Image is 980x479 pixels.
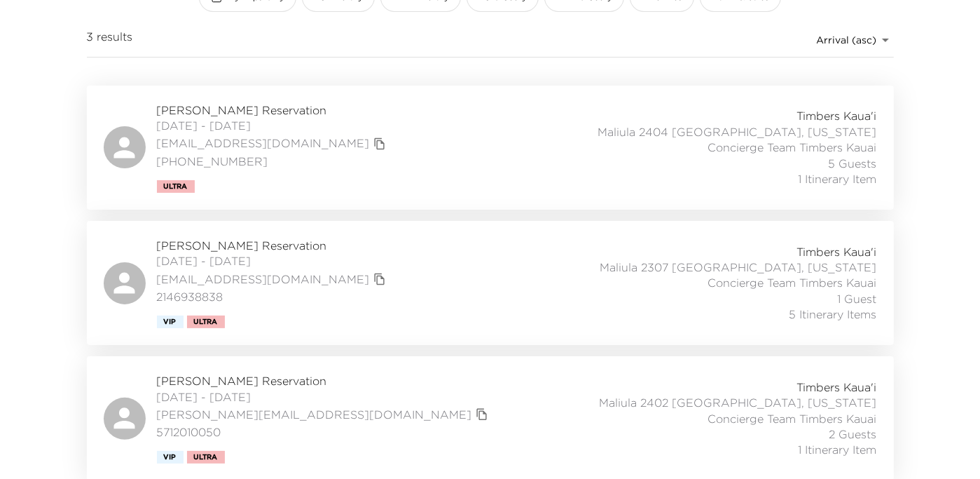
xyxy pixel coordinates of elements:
span: 3 results [87,29,133,51]
span: [DATE] - [DATE] [157,253,389,269]
a: [EMAIL_ADDRESS][DOMAIN_NAME] [157,271,370,287]
button: copy primary member email [472,405,492,424]
span: [PHONE_NUMBER] [157,154,389,169]
a: [PERSON_NAME] Reservation[DATE] - [DATE][EMAIL_ADDRESS][DOMAIN_NAME]copy primary member email2146... [87,221,894,345]
span: 5 Itinerary Items [789,306,877,322]
span: 5 Guests [829,156,877,171]
span: [DATE] - [DATE] [157,118,389,133]
span: Maliula 2402 [GEOGRAPHIC_DATA], [US_STATE] [600,395,877,410]
span: 2 Guests [829,426,877,442]
span: 1 Itinerary Item [799,442,877,457]
span: Timbers Kaua'i [797,379,877,395]
span: 1 Itinerary Item [799,171,877,187]
a: [PERSON_NAME][EMAIL_ADDRESS][DOMAIN_NAME] [157,407,472,422]
span: [PERSON_NAME] Reservation [157,102,389,118]
span: Arrival (asc) [817,34,877,46]
button: copy primary member email [370,134,389,154]
span: Timbers Kaua'i [797,108,877,123]
a: [PERSON_NAME] Reservation[DATE] - [DATE][EMAIL_ADDRESS][DOMAIN_NAME]copy primary member email[PHO... [87,86,894,210]
span: Vip [164,318,177,326]
span: [DATE] - [DATE] [157,389,492,405]
span: Maliula 2404 [GEOGRAPHIC_DATA], [US_STATE] [598,124,877,140]
span: Maliula 2307 [GEOGRAPHIC_DATA], [US_STATE] [600,259,877,275]
span: [PERSON_NAME] Reservation [157,373,492,389]
span: Concierge Team Timbers Kauai [708,411,877,426]
span: Timbers Kaua'i [797,244,877,259]
span: Ultra [194,453,218,461]
span: 1 Guest [838,291,877,306]
span: Ultra [164,182,188,191]
span: Vip [164,453,177,461]
button: copy primary member email [370,269,389,289]
span: Concierge Team Timbers Kauai [708,275,877,290]
span: 2146938838 [157,289,389,304]
span: 5712010050 [157,424,492,440]
span: [PERSON_NAME] Reservation [157,238,389,253]
a: [EMAIL_ADDRESS][DOMAIN_NAME] [157,135,370,151]
span: Concierge Team Timbers Kauai [708,140,877,155]
span: Ultra [194,318,218,326]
